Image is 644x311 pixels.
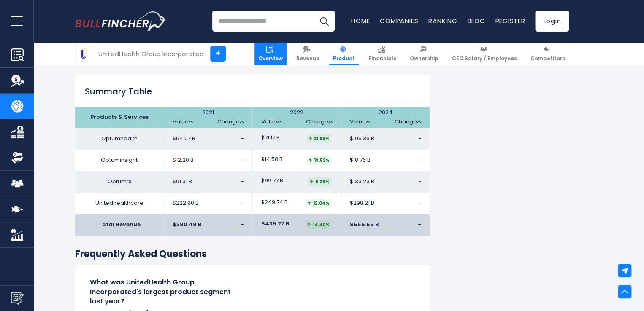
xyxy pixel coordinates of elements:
td: Total Revenue [75,214,164,236]
span: $133.23 B [350,178,374,185]
span: $249.74 B [261,199,288,206]
span: $91.31 B [173,178,192,185]
span: Product [333,55,355,62]
a: Change [306,118,333,126]
h2: Summary Table [75,85,430,98]
img: UNH logo [76,46,92,62]
a: Go to homepage [75,11,166,31]
h4: What was UnitedHealth Group Incorporated's largest product segment last year? [90,278,238,306]
img: Ownership [11,151,24,164]
a: Value [173,118,193,126]
a: Ranking [428,16,457,25]
a: Register [495,16,525,25]
div: 9.26% [308,177,331,186]
a: Revenue [292,42,323,65]
a: Home [351,16,370,25]
th: 2022 [252,107,341,128]
span: - [241,199,244,207]
span: - [418,156,421,164]
span: Financials [368,55,396,62]
span: - [418,177,421,185]
td: Unitedhealthcare [75,193,164,214]
span: CEO Salary / Employees [452,55,517,62]
a: CEO Salary / Employees [448,42,521,65]
a: Competitors [527,42,569,65]
span: $105.36 B [350,135,374,142]
th: Products & Services [75,107,164,128]
a: Blog [467,16,485,25]
td: Optumrx [75,171,164,193]
div: 19.53% [307,156,331,165]
img: Bullfincher logo [75,11,166,31]
a: Change [217,118,244,126]
a: Product [329,42,359,65]
span: $298.21 B [350,200,374,207]
a: Change [395,118,421,126]
a: Value [350,118,370,126]
a: Companies [380,16,418,25]
span: $12.20 B [173,157,194,164]
th: 2021 [164,107,252,128]
a: Overview [254,42,287,65]
div: UnitedHealth Group Incorporated [98,49,204,59]
a: Ownership [406,42,442,65]
span: Ownership [410,55,438,62]
span: Revenue [296,55,319,62]
span: - [241,156,244,164]
span: Competitors [530,55,565,62]
span: $71.17 B [261,134,280,142]
span: $555.55 B [350,221,379,228]
span: $99.77 B [261,177,283,185]
span: - [418,134,421,142]
h3: Frequently Asked Questions [75,248,430,260]
span: $54.07 B [173,135,195,142]
a: Financials [365,42,400,65]
span: $14.58 B [261,156,283,163]
a: Value [261,118,281,126]
span: $18.76 B [350,157,371,164]
span: - [418,220,421,228]
span: - [241,220,244,228]
span: - [241,134,244,142]
span: Overview [258,55,283,62]
th: 2024 [341,107,430,128]
span: $435.27 B [261,220,289,228]
span: $222.90 B [173,200,199,207]
span: - [241,177,244,185]
button: Search [314,11,335,32]
a: Login [535,11,569,32]
td: Optumhealth [75,128,164,150]
td: Optuminsight [75,150,164,171]
span: - [418,199,421,207]
div: 31.65% [307,134,331,143]
div: 12.04% [306,199,331,208]
div: 14.40% [306,220,331,229]
span: $380.48 B [173,221,201,228]
a: + [210,46,226,62]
